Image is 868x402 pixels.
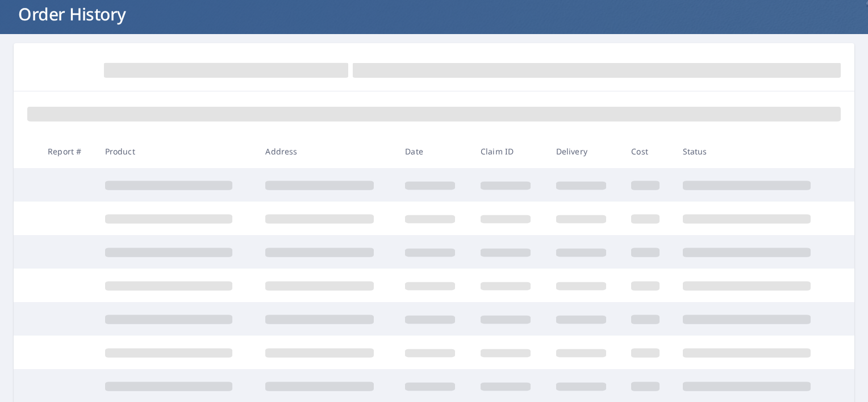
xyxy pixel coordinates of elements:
[14,2,854,26] h1: Order History
[674,135,834,168] th: Status
[396,135,471,168] th: Date
[471,135,547,168] th: Claim ID
[622,135,673,168] th: Cost
[256,135,396,168] th: Address
[96,135,257,168] th: Product
[39,135,96,168] th: Report #
[547,135,623,168] th: Delivery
